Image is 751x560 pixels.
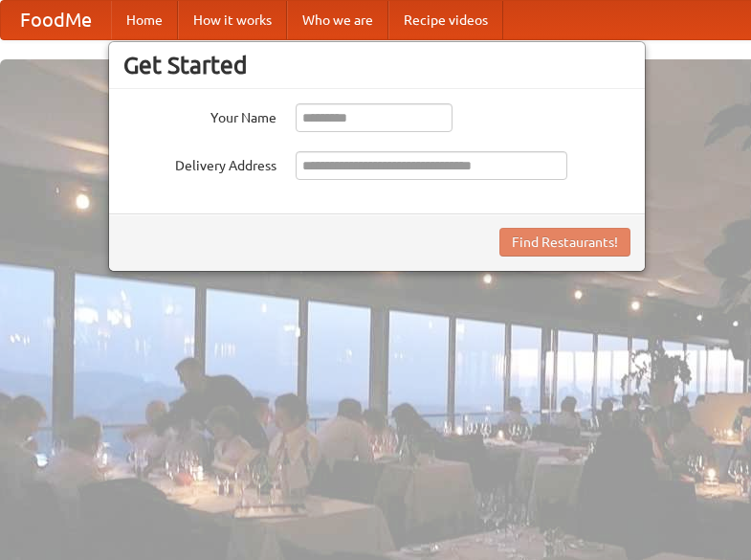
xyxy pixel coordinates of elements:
[1,1,111,39] a: FoodMe
[123,103,276,127] label: Your Name
[123,151,276,175] label: Delivery Address
[287,1,388,39] a: Who we are
[111,1,178,39] a: Home
[499,228,630,257] button: Find Restaurants!
[123,51,630,79] h3: Get Started
[178,1,287,39] a: How it works
[388,1,503,39] a: Recipe videos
